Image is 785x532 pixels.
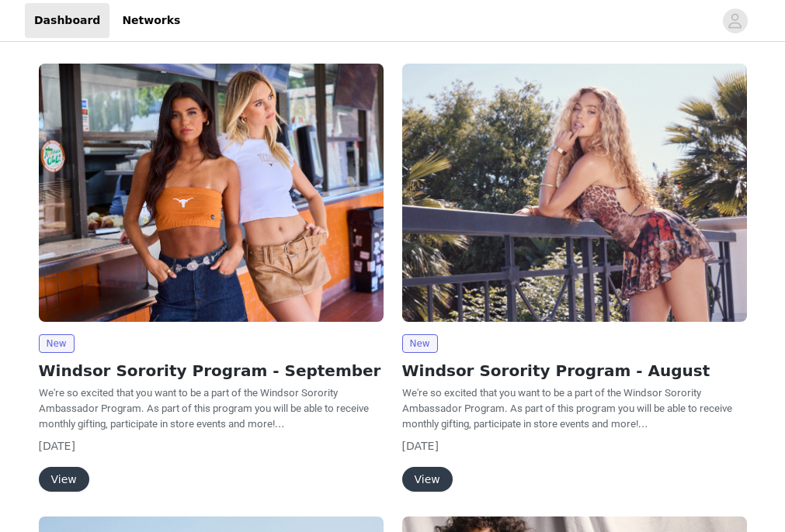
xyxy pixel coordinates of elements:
[25,3,109,38] a: Dashboard
[39,359,384,382] h2: Windsor Sorority Program - September
[402,467,453,492] button: View
[402,359,747,382] h2: Windsor Sorority Program - August
[402,334,438,353] span: New
[39,387,369,430] span: We're so excited that you want to be a part of the Windsor Sorority Ambassador Program. As part o...
[39,334,75,353] span: New
[402,474,453,485] a: View
[113,3,189,38] a: Networks
[39,467,89,492] button: View
[728,9,742,33] div: avatar
[39,474,89,485] a: View
[402,387,732,430] span: We're so excited that you want to be a part of the Windsor Sorority Ambassador Program. As part o...
[39,64,384,322] img: Windsor
[402,440,439,452] span: [DATE]
[39,440,75,452] span: [DATE]
[402,64,747,322] img: Windsor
